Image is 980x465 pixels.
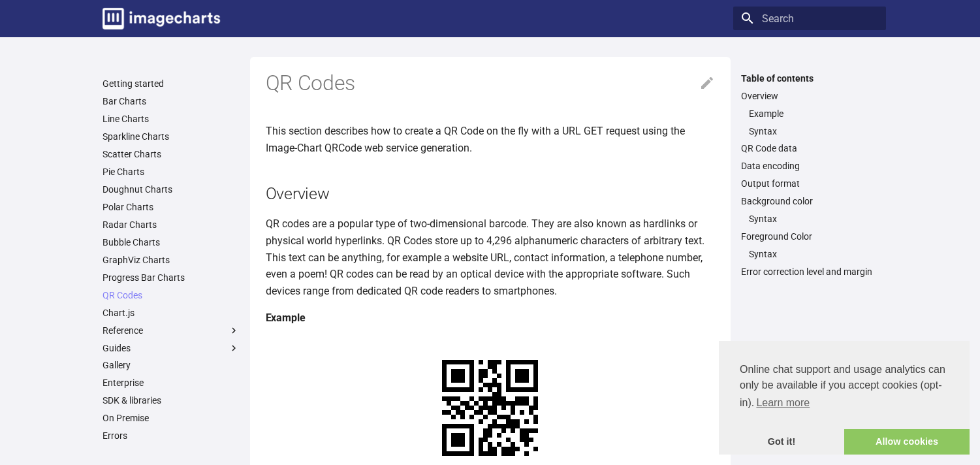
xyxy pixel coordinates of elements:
[103,201,240,213] a: Polar Charts
[733,72,886,278] nav: Table of contents
[103,272,240,283] a: Progress Bar Charts
[741,178,878,189] a: Output format
[719,429,844,455] a: dismiss cookie message
[266,216,715,299] p: QR codes are a popular type of two-dimensional barcode. They are also known as hardlinks or physi...
[103,325,240,336] label: Reference
[103,8,220,29] img: logo
[266,123,715,156] p: This section describes how to create a QR Code on the fly with a URL GET request using the Image-...
[844,429,970,455] a: allow cookies
[103,78,240,89] a: Getting started
[103,447,240,459] a: Limits and Quotas
[741,213,878,225] nav: Background color
[103,236,240,248] a: Bubble Charts
[103,166,240,178] a: Pie Charts
[103,307,240,319] a: Chart.js
[749,213,878,225] a: Syntax
[719,341,970,455] div: cookieconsent
[103,394,240,406] a: SDK & libraries
[103,342,240,354] label: Guides
[749,108,878,120] a: Example
[103,131,240,142] a: Sparkline Charts
[103,412,240,424] a: On Premise
[749,125,878,137] a: Syntax
[103,289,240,301] a: QR Codes
[741,231,878,242] a: Foreground Color
[103,430,240,441] a: Errors
[103,359,240,371] a: Gallery
[266,310,715,327] h4: Example
[741,142,878,154] a: QR Code data
[741,266,878,278] a: Error correction level and margin
[103,113,240,125] a: Line Charts
[103,254,240,266] a: GraphViz Charts
[733,72,886,84] label: Table of contents
[741,90,878,102] a: Overview
[741,248,878,260] nav: Foreground Color
[733,7,886,30] input: Search
[103,219,240,231] a: Radar Charts
[740,362,949,413] span: Online chat support and usage analytics can only be available if you accept cookies (opt-in).
[266,70,715,97] h1: QR Codes
[103,184,240,195] a: Doughnut Charts
[103,95,240,107] a: Bar Charts
[754,393,812,413] a: learn more about cookies
[741,195,878,207] a: Background color
[103,377,240,389] a: Enterprise
[103,148,240,160] a: Scatter Charts
[97,3,225,35] a: Image-Charts documentation
[741,160,878,172] a: Data encoding
[741,108,878,137] nav: Overview
[266,182,715,205] h2: Overview
[749,248,878,260] a: Syntax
